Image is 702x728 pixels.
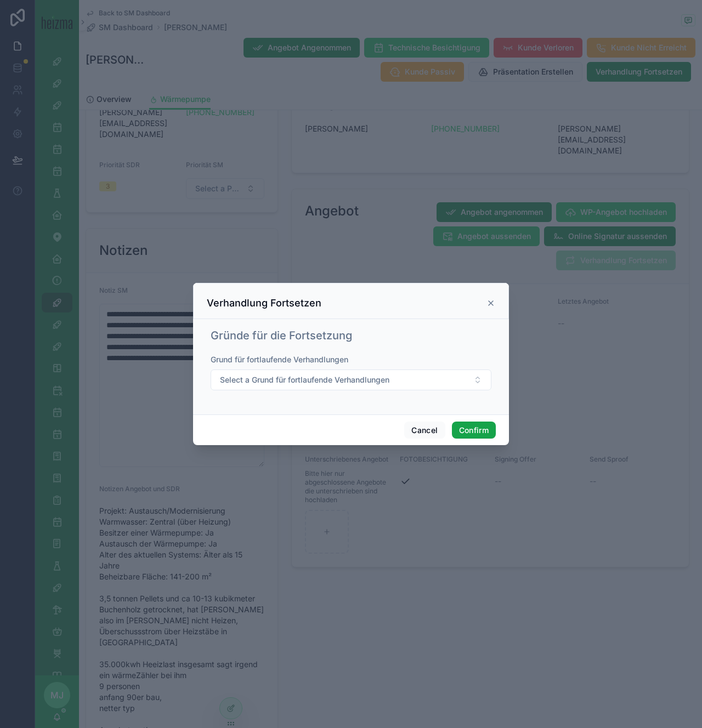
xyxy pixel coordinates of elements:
button: Select Button [211,369,491,390]
h1: Gründe für die Fortsetzung [211,328,352,343]
span: Select a Grund für fortlaufende Verhandlungen [220,374,389,385]
button: Cancel [404,422,445,439]
button: Confirm [452,422,496,439]
span: Grund für fortlaufende Verhandlungen [211,355,348,364]
h3: Verhandlung Fortsetzen [207,297,321,310]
